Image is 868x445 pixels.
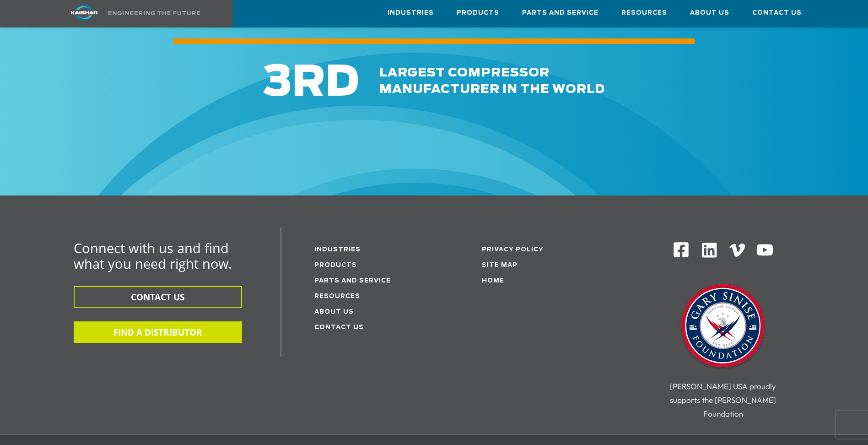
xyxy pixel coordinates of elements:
[314,325,364,331] a: Contact Us
[314,278,391,284] a: Parts and service
[482,247,544,253] a: Privacy Policy
[690,8,729,18] span: About Us
[314,309,354,315] a: About Us
[690,0,729,25] a: About Us
[457,8,499,18] span: Products
[752,8,802,18] span: Contact Us
[621,0,667,25] a: Resources
[729,244,745,257] img: Vimeo
[314,247,361,253] a: Industries
[756,241,774,259] img: Youtube
[314,262,357,268] a: Products
[457,0,499,25] a: Products
[701,241,718,259] img: Linkedin
[314,293,360,299] a: Resources
[379,67,605,95] span: largest compressor manufacturer in the world
[74,321,242,343] button: FIND A DISTRIBUTOR
[482,278,504,284] a: Home
[74,239,232,272] span: Connect with us and find what you need right now.
[50,5,119,21] img: kaishan logo
[482,262,518,268] a: Site Map
[388,0,434,25] a: Industries
[74,286,242,308] button: CONTACT US
[292,62,359,104] span: RD
[752,0,802,25] a: Contact Us
[673,241,690,258] img: Facebook
[621,8,667,18] span: Resources
[388,8,434,18] span: Industries
[522,8,598,18] span: Parts and Service
[108,11,200,15] img: Engineering the future
[677,281,769,373] img: Gary Sinise Foundation
[670,381,776,418] span: [PERSON_NAME] USA proudly supports the [PERSON_NAME] Foundation
[522,0,598,25] a: Parts and Service
[264,62,292,104] span: 3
